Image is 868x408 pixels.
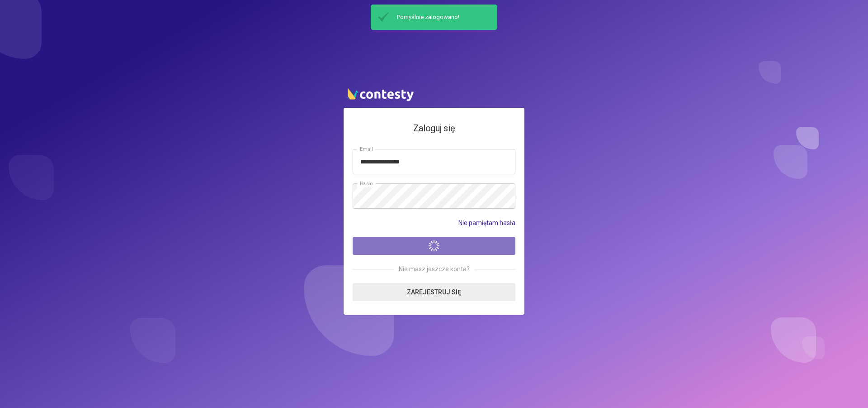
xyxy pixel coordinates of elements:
span: Nie masz jeszcze konta? [394,264,474,274]
h4: Zaloguj się [353,121,515,135]
a: Zarejestruj się [353,283,515,301]
span: Pomyślnie zalogowano! [392,13,494,21]
a: Nie pamiętam hasła [458,218,515,228]
img: contesty logo [344,84,416,103]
